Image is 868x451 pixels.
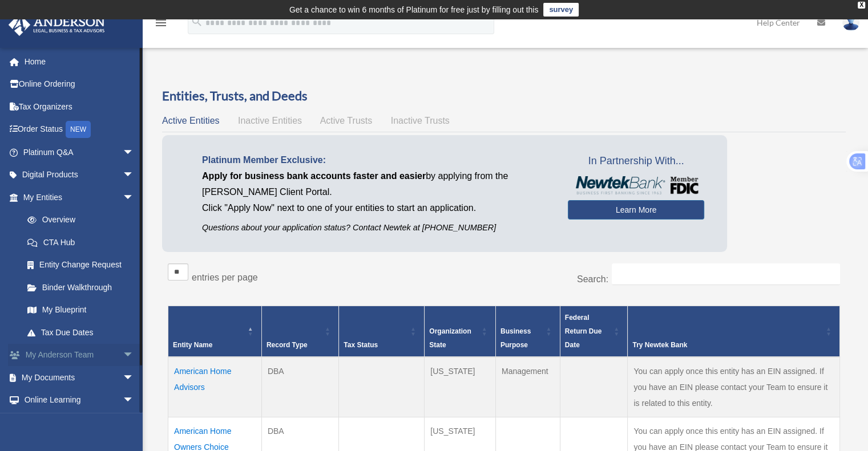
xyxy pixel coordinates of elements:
[162,87,846,105] h3: Entities, Trusts, and Deeds
[8,95,151,118] a: Tax Organizers
[344,341,378,349] span: Tax Status
[628,357,840,417] td: You can apply once this entity has an EIN assigned. If you have an EIN please contact your Team t...
[8,366,151,389] a: My Documentsarrow_drop_down
[8,141,151,164] a: Platinum Q&Aarrow_drop_down
[495,306,560,357] th: Business Purpose: Activate to sort
[202,200,551,216] p: Click "Apply Now" next to one of your entities to start an application.
[168,357,262,417] td: American Home Advisors
[391,116,450,125] span: Inactive Trusts
[8,186,146,209] a: My Entitiesarrow_drop_down
[16,209,140,231] a: Overview
[495,357,560,417] td: Management
[123,344,146,367] span: arrow_drop_down
[16,299,146,322] a: My Blueprint
[500,327,531,349] span: Business Purpose
[123,186,146,209] span: arrow_drop_down
[568,152,704,170] span: In Partnership With...
[123,411,146,434] span: arrow_drop_down
[568,200,704,220] a: Learn More
[543,3,579,17] a: survey
[202,168,551,200] p: by applying from the [PERSON_NAME] Client Portal.
[162,116,219,125] span: Active Entities
[429,327,471,349] span: Organization State
[5,14,108,36] img: Anderson Advisors Platinum Portal
[574,176,699,194] img: NewtekBankLogoSM.png
[16,231,146,254] a: CTA Hub
[628,306,840,357] th: Try Newtek Bank : Activate to sort
[425,306,496,357] th: Organization State: Activate to sort
[8,73,151,96] a: Online Ordering
[425,357,496,417] td: [US_STATE]
[261,357,338,417] td: DBA
[560,306,628,357] th: Federal Return Due Date: Activate to sort
[168,306,262,357] th: Entity Name: Activate to invert sorting
[320,116,373,125] span: Active Trusts
[123,164,146,187] span: arrow_drop_down
[8,50,151,73] a: Home
[191,15,203,28] i: search
[202,221,551,235] p: Questions about your application status? Contact Newtek at [PHONE_NUMBER]
[154,20,168,30] a: menu
[8,389,151,412] a: Online Learningarrow_drop_down
[16,254,146,277] a: Entity Change Request
[154,16,168,30] i: menu
[66,121,91,138] div: NEW
[123,366,146,389] span: arrow_drop_down
[632,338,822,352] div: Try Newtek Bank
[8,164,151,186] a: Digital Productsarrow_drop_down
[123,389,146,412] span: arrow_drop_down
[289,3,539,17] div: Get a chance to win 6 months of Platinum for free just by filling out this
[173,341,212,349] span: Entity Name
[339,306,425,357] th: Tax Status: Activate to sort
[858,2,865,9] div: close
[8,344,151,367] a: My Anderson Teamarrow_drop_down
[202,171,426,181] span: Apply for business bank accounts faster and easier
[16,276,146,299] a: Binder Walkthrough
[842,14,859,31] img: User Pic
[577,274,608,284] label: Search:
[16,321,146,344] a: Tax Due Dates
[565,314,602,349] span: Federal Return Due Date
[123,141,146,164] span: arrow_drop_down
[202,152,551,168] p: Platinum Member Exclusive:
[8,411,151,434] a: Billingarrow_drop_down
[8,118,151,141] a: Order StatusNEW
[267,341,308,349] span: Record Type
[238,116,302,125] span: Inactive Entities
[261,306,338,357] th: Record Type: Activate to sort
[192,273,258,282] label: entries per page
